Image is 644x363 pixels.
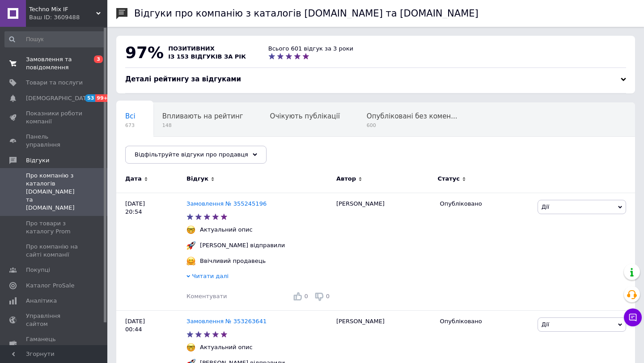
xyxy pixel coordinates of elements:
[125,75,241,83] span: Деталі рейтингу за відгуками
[26,133,83,149] span: Панель управління
[542,321,549,328] span: Дії
[268,45,353,53] div: Всього 601 відгук за 3 роки
[125,75,626,84] div: Деталі рейтингу за відгуками
[26,282,74,290] span: Каталог ProSale
[125,146,161,154] span: Негативні
[168,53,246,60] span: із 153 відгуків за рік
[624,308,642,326] button: Чат з покупцем
[125,122,136,129] span: 673
[162,112,243,120] span: Впливають на рейтинг
[26,243,83,259] span: Про компанію на сайті компанії
[26,55,83,72] span: Замовлення та повідомлення
[26,172,83,212] span: Про компанію з каталогів [DOMAIN_NAME] та [DOMAIN_NAME]
[192,273,229,279] span: Читати далі
[186,200,267,207] a: Замовлення № 355245196
[135,151,248,158] span: Відфільтруйте відгуки про продавця
[26,312,83,328] span: Управління сайтом
[186,257,195,266] img: :hugging_face:
[26,79,83,87] span: Товари та послуги
[304,293,308,300] span: 0
[186,292,227,300] div: Коментувати
[162,122,243,129] span: 148
[26,266,50,274] span: Покупці
[440,200,530,208] div: Опубліковано
[26,110,83,126] span: Показники роботи компанії
[186,272,332,283] div: Читати далі
[26,219,83,236] span: Про товари з каталогу Prom
[125,43,164,62] span: 97%
[186,241,195,250] img: :rocket:
[168,45,215,52] span: позитивних
[542,203,549,210] span: Дії
[198,226,255,234] div: Актуальний опис
[85,94,95,102] span: 53
[437,175,460,183] span: Статус
[125,175,142,183] span: Дата
[4,31,106,47] input: Пошук
[186,343,195,352] img: :nerd_face:
[198,343,255,351] div: Актуальний опис
[270,112,340,120] span: Очікують публікації
[198,241,287,249] div: [PERSON_NAME] відправили
[440,317,530,325] div: Опубліковано
[358,103,475,137] div: Опубліковані без коментаря
[29,13,107,21] div: Ваш ID: 3609488
[26,297,57,305] span: Аналітика
[186,225,195,234] img: :nerd_face:
[125,112,136,120] span: Всі
[332,193,436,310] div: [PERSON_NAME]
[95,94,110,102] span: 99+
[186,318,267,325] a: Замовлення № 353263641
[134,8,479,19] h1: Відгуки про компанію з каталогів [DOMAIN_NAME] та [DOMAIN_NAME]
[367,122,458,129] span: 600
[29,5,96,13] span: Techno Mix IF
[367,112,458,120] span: Опубліковані без комен...
[186,293,227,300] span: Коментувати
[336,175,356,183] span: Автор
[186,175,208,183] span: Відгук
[26,156,49,165] span: Відгуки
[198,257,268,265] div: Ввічливий продавець
[26,335,83,351] span: Гаманець компанії
[116,193,186,310] div: [DATE] 20:54
[326,293,330,300] span: 0
[26,94,92,102] span: [DEMOGRAPHIC_DATA]
[94,55,103,63] span: 3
